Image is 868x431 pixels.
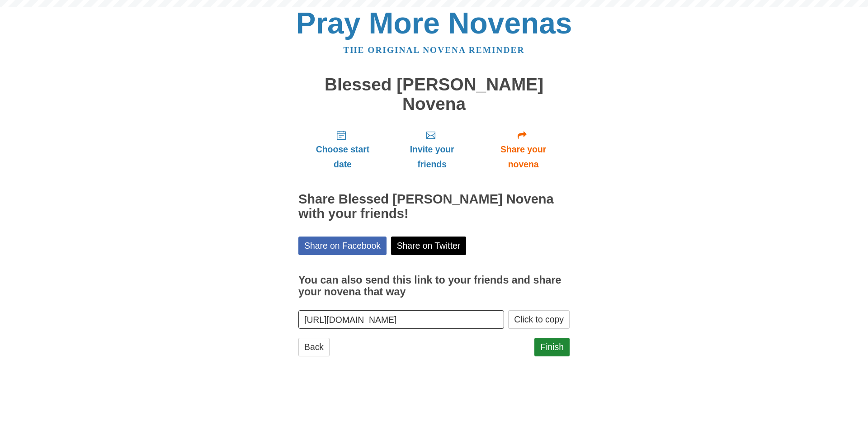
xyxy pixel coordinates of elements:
[298,192,570,221] h2: Share Blessed [PERSON_NAME] Novena with your friends!
[298,275,570,298] h3: You can also send this link to your friends and share your novena that way
[508,310,570,329] button: Click to copy
[344,45,525,55] a: The original novena reminder
[298,75,570,114] h1: Blessed [PERSON_NAME] Novena
[298,338,330,356] a: Back
[307,142,378,172] span: Choose start date
[391,237,467,255] a: Share on Twitter
[387,123,477,176] a: Invite your friends
[534,338,570,356] a: Finish
[298,237,387,255] a: Share on Facebook
[477,123,570,176] a: Share your novena
[486,142,561,172] span: Share your novena
[296,6,572,40] a: Pray More Novenas
[396,142,468,172] span: Invite your friends
[298,123,387,176] a: Choose start date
